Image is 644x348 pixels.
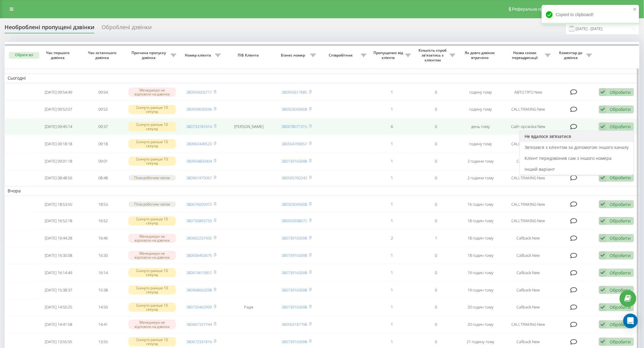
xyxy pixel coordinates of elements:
a: 380739163098 [282,253,307,258]
a: 380662237430 [187,235,212,241]
td: годину тому [458,136,503,152]
td: 1 [369,197,414,212]
td: 1 [414,230,458,246]
td: годину тому [458,101,503,117]
a: 380503938072 [282,218,307,223]
span: Назва схеми переадресації [506,50,545,60]
div: Обробити [610,175,631,181]
td: 1 [369,153,414,169]
a: 380503043608 [282,106,307,112]
td: Callback New [503,153,554,169]
td: Сьогодні [5,74,639,83]
div: Скинуто раніше 10 секунд [128,157,176,166]
div: Скинуто раніше 10 секунд [128,122,176,131]
div: Менеджери не відповіли на дзвінок [128,320,176,329]
td: [DATE] 16:44:28 [36,230,81,246]
td: Вчора [5,186,639,195]
td: 19 годин тому [458,282,503,298]
td: годину тому [458,84,503,100]
span: Клієнт передзвонив сам з іншого номера [525,155,612,161]
span: Співробітник [322,53,361,58]
a: 380667337744 [187,322,212,327]
a: 380730462999 [187,304,212,310]
a: 380739163098 [282,339,307,344]
a: 380739163098 [282,235,307,241]
td: 08:48 [81,171,125,185]
td: 0 [414,247,458,264]
span: Пропущених від клієнта [373,50,405,60]
td: 1 [369,316,414,332]
a: 380955617685 [282,89,307,95]
td: 1 [369,171,414,185]
a: 380959003717 [187,89,212,95]
td: [DATE] 16:52:18 [36,213,81,229]
span: Як довго дзвінок втрачено [464,50,498,60]
td: Сайт органіка New [503,119,554,135]
td: 16:30 [81,247,125,264]
div: Обробити [610,106,631,112]
td: АВТО ПРО New [503,84,554,100]
span: Номер клієнта [182,53,215,58]
div: Обробити [610,235,631,241]
div: Обробити [610,124,631,129]
td: 16:46 [81,230,125,246]
td: 19 годин тому [458,265,503,281]
td: 0 [414,171,458,185]
td: 1 [369,282,414,298]
div: Скинуто раніше 10 секунд [128,216,176,226]
td: CALLTRAKING New [503,101,554,117]
td: 2 години тому [458,171,503,185]
div: Скинуто раніше 10 секунд [128,285,176,295]
div: Обробити [610,202,631,207]
td: [DATE] 16:14:49 [36,265,81,281]
a: 380739163098 [282,304,307,310]
a: 380967475067 [187,175,212,181]
div: Поза робочим часом [128,175,176,180]
div: Обробити [610,89,631,95]
a: 380504769657 [282,141,307,146]
td: 18 годин тому [458,213,503,229]
td: [DATE] 16:30:08 [36,247,81,264]
td: [DATE] 14:50:25 [36,299,81,315]
td: 1 [369,247,414,264]
span: Причина пропуску дзвінка [128,50,170,60]
div: Оброблені дзвінки [102,24,152,33]
td: 14:41 [81,316,125,332]
td: [DATE] 15:38:37 [36,282,81,298]
a: 380505760242 [282,175,307,181]
td: 14:50 [81,299,125,315]
span: Зв'язався з клієнтом за допомогою іншого каналу [525,144,629,150]
td: CALLTRAKING New [503,197,554,212]
td: 0 [414,101,458,117]
td: Callback New [503,265,554,281]
span: Час останнього дзвінка [86,50,120,60]
a: 380939630596 [187,106,212,112]
div: Скинуто раніше 10 секунд [128,337,176,346]
div: Менеджери не відповіли на дзвінок [128,251,176,260]
td: 18 годин тому [458,247,503,264]
div: Обробити [610,339,631,345]
td: CALLTRAKING New [503,171,554,185]
div: Обробити [610,322,631,327]
div: Обробити [610,287,631,293]
td: [DATE] 09:52:07 [36,101,81,117]
td: 0 [414,213,458,229]
td: 18:53 [81,197,125,212]
td: 0 [414,316,458,332]
td: 1 [369,265,414,281]
span: Не вдалося зв'язатися [525,133,571,139]
td: 1 [369,136,414,152]
td: 0 [414,119,458,135]
td: 1 [369,213,414,229]
td: Callback New [503,230,554,246]
a: 380739163098 [282,287,307,293]
td: 0 [414,265,458,281]
span: Бізнес номер [278,53,310,58]
div: Менеджери не відповіли на дзвінок [128,88,176,97]
td: 09:37 [81,119,125,135]
button: Обрати всі [9,52,39,59]
a: 380974615857 [187,270,212,275]
td: Callback New [503,299,554,315]
div: Скинуто раніше 10 секунд [128,268,176,277]
td: CALLTRAKING New [503,213,554,229]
